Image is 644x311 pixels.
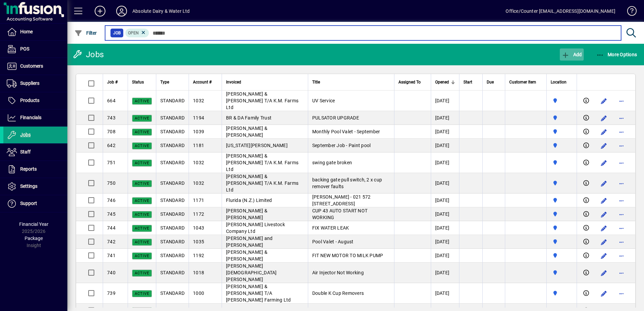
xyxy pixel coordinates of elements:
span: STANDARD [160,253,185,258]
span: Customers [20,63,43,69]
span: Open [128,31,139,35]
span: Active [135,271,149,275]
a: Settings [3,178,67,195]
div: Account # [193,78,218,86]
span: 751 [107,160,116,165]
span: 742 [107,239,116,244]
span: [US_STATE][PERSON_NAME] [226,143,288,148]
button: More options [616,288,627,299]
span: Suppliers [20,80,39,86]
span: CUP 43 AUTO START NOT WORKING [312,208,367,220]
button: Add [560,48,583,61]
td: [DATE] [431,125,459,139]
span: swing gate broken [312,160,352,165]
span: STANDARD [160,270,185,275]
span: Active [135,254,149,258]
button: More options [616,268,627,278]
button: More options [616,140,627,151]
button: Edit [599,113,609,124]
td: [DATE] [431,263,459,283]
span: BR & DA Family Trust [226,115,271,120]
button: More options [616,250,627,261]
td: [DATE] [431,194,459,207]
div: Invoiced [226,78,304,86]
button: More options [616,127,627,137]
span: Package [25,236,43,241]
a: Customers [3,58,67,75]
span: 743 [107,115,116,120]
span: UV Service [312,98,335,103]
span: 642 [107,143,116,148]
span: Matata Road [551,114,573,122]
button: Edit [599,195,609,206]
td: [DATE] [431,139,459,152]
span: Location [551,78,567,86]
span: Matata Road [551,252,573,259]
button: More Options [594,48,639,61]
span: STANDARD [160,239,185,244]
button: Edit [599,209,609,220]
button: Edit [599,288,609,299]
span: STANDARD [160,143,185,148]
span: Double K Cup Removers [312,290,364,296]
td: [DATE] [431,91,459,111]
button: More options [616,178,627,189]
span: More Options [596,52,637,57]
span: Start [463,78,472,86]
span: Matata Road [551,142,573,149]
span: [PERSON_NAME][DEMOGRAPHIC_DATA] [PERSON_NAME] [226,263,277,282]
span: STANDARD [160,160,185,165]
td: [DATE] [431,221,459,235]
button: Add [89,5,111,17]
span: 745 [107,211,116,217]
span: Invoiced [226,78,241,86]
div: Customer Item [509,78,542,86]
span: Reports [20,166,37,172]
span: [PERSON_NAME] & [PERSON_NAME] T/A K.M. Farms Ltd [226,153,298,172]
span: Monthly Pool Valet - September [312,129,380,134]
span: 746 [107,198,116,203]
button: More options [616,96,627,106]
span: 1035 [193,239,204,244]
div: Job # [107,78,124,86]
td: [DATE] [431,207,459,221]
span: 1192 [193,253,204,258]
span: Matata Road [551,238,573,245]
div: Office/Counter [EMAIL_ADDRESS][DOMAIN_NAME] [506,6,615,16]
span: [PERSON_NAME] & [PERSON_NAME] [226,126,267,138]
span: Active [135,226,149,231]
span: STANDARD [160,98,185,103]
span: 1171 [193,198,204,203]
span: Active [135,291,149,296]
span: Jobs [20,132,31,137]
span: Financial Year [19,221,49,227]
span: Matata Road [551,210,573,218]
span: Filter [74,30,97,36]
span: [PERSON_NAME] & [PERSON_NAME] T/A K.M. Farms Ltd [226,91,298,110]
span: 741 [107,253,116,258]
span: Matata Road [551,289,573,297]
span: 1194 [193,115,204,120]
button: Edit [599,127,609,137]
button: More options [616,113,627,124]
span: STANDARD [160,198,185,203]
div: Location [551,78,573,86]
div: Assigned To [398,78,427,86]
span: 1032 [193,180,204,186]
button: Edit [599,223,609,234]
span: 1032 [193,160,204,165]
span: Matata Road [551,179,573,187]
a: Suppliers [3,75,67,92]
span: Add [561,52,582,57]
div: Start [463,78,478,86]
span: Staff [20,149,31,154]
div: Jobs [72,49,104,60]
span: Matata Road [551,197,573,204]
span: [PERSON_NAME] & [PERSON_NAME] T/A [PERSON_NAME] Farming Ltd [226,284,291,303]
span: 1043 [193,225,204,231]
span: Matata Road [551,224,573,232]
span: 1039 [193,129,204,134]
a: Staff [3,144,67,161]
td: [DATE] [431,173,459,194]
span: Products [20,98,39,103]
